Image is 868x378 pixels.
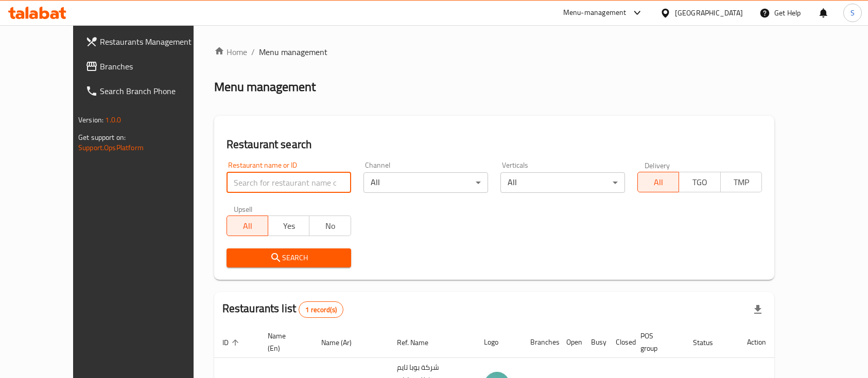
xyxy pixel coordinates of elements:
[476,327,522,358] th: Logo
[105,113,121,127] span: 1.0.0
[259,46,327,58] span: Menu management
[309,215,351,236] button: No
[227,248,351,267] button: Search
[100,35,210,48] span: Restaurants Management
[693,336,726,349] span: Status
[227,137,762,152] h2: Restaurant search
[222,301,343,318] h2: Restaurants list
[227,172,351,193] input: Search for restaurant name or ID..
[100,85,210,97] span: Search Branch Phone
[299,305,343,315] span: 1 record(s)
[268,330,301,354] span: Name (En)
[235,251,343,264] span: Search
[679,172,720,192] button: TGO
[268,215,309,236] button: Yes
[563,7,627,19] div: Menu-management
[214,46,774,58] nav: breadcrumb
[78,113,103,127] span: Version:
[640,330,672,354] span: POS group
[231,219,264,233] span: All
[645,161,670,169] label: Delivery
[100,60,210,73] span: Branches
[77,54,218,79] a: Branches
[522,327,558,358] th: Branches
[234,205,253,212] label: Upsell
[683,175,716,190] span: TGO
[720,172,762,192] button: TMP
[214,79,316,95] h2: Menu management
[583,327,607,358] th: Busy
[77,79,218,103] a: Search Branch Phone
[850,7,855,19] span: S
[272,219,305,233] span: Yes
[78,141,144,154] a: Support.OpsPlatform
[363,172,488,193] div: All
[321,336,365,349] span: Name (Ar)
[500,172,625,193] div: All
[739,327,774,358] th: Action
[314,219,346,233] span: No
[78,131,126,144] span: Get support on:
[558,327,583,358] th: Open
[222,336,242,349] span: ID
[675,7,743,19] div: [GEOGRAPHIC_DATA]
[637,172,679,192] button: All
[607,327,632,358] th: Closed
[725,175,758,190] span: TMP
[77,29,218,54] a: Restaurants Management
[227,215,268,236] button: All
[642,175,675,190] span: All
[214,46,247,58] a: Home
[745,297,770,322] div: Export file
[251,46,255,58] li: /
[397,336,442,349] span: Ref. Name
